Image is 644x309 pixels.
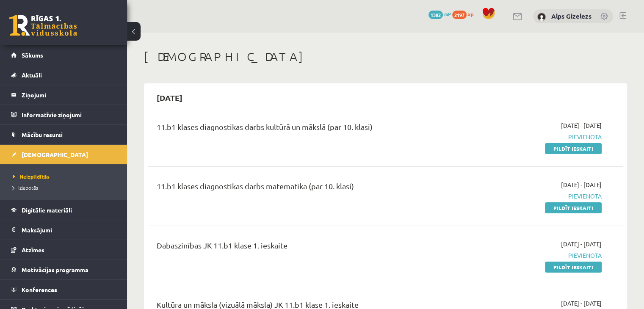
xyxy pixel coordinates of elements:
img: Alps Gizelezs [537,13,546,21]
span: 1382 [428,11,443,19]
a: [DEMOGRAPHIC_DATA] [11,145,116,164]
span: mP [444,11,451,17]
span: Digitālie materiāli [22,206,72,214]
a: 1382 mP [428,11,451,17]
span: [DATE] - [DATE] [561,180,602,189]
a: Digitālie materiāli [11,200,116,220]
a: Pildīt ieskaiti [545,262,602,273]
span: [DATE] - [DATE] [561,299,602,308]
div: 11.b1 klases diagnostikas darbs kultūrā un mākslā (par 10. klasi) [157,121,449,137]
a: Alps Gizelezs [551,12,591,20]
span: Pievienota [462,251,602,260]
span: Neizpildītās [13,173,50,180]
span: Motivācijas programma [22,266,88,273]
span: Atzīmes [22,246,44,254]
a: Izlabotās [13,184,119,191]
span: Aktuāli [22,71,42,79]
a: Aktuāli [11,65,116,85]
a: Atzīmes [11,240,116,259]
legend: Informatīvie ziņojumi [22,105,116,124]
a: Ziņojumi [11,85,116,105]
a: 2197 xp [452,11,478,17]
a: Pildīt ieskaiti [545,202,602,213]
span: Izlabotās [13,184,38,191]
span: xp [468,11,473,17]
legend: Maksājumi [22,220,116,240]
span: Mācību resursi [22,131,63,138]
span: Pievienota [462,192,602,201]
a: Konferences [11,280,116,299]
a: Sākums [11,45,116,65]
legend: Ziņojumi [22,85,116,105]
a: Rīgas 1. Tālmācības vidusskola [9,15,77,36]
span: Konferences [22,286,57,293]
span: Pievienota [462,132,602,141]
div: Dabaszinības JK 11.b1 klase 1. ieskaite [157,240,449,255]
h1: [DEMOGRAPHIC_DATA] [144,50,627,64]
span: [DEMOGRAPHIC_DATA] [22,151,88,158]
span: [DATE] - [DATE] [561,121,602,130]
a: Mācību resursi [11,125,116,144]
span: [DATE] - [DATE] [561,240,602,248]
a: Informatīvie ziņojumi [11,105,116,124]
a: Motivācijas programma [11,260,116,279]
h2: [DATE] [148,88,191,108]
span: 2197 [452,11,467,19]
a: Maksājumi [11,220,116,240]
a: Pildīt ieskaiti [545,143,602,154]
span: Sākums [22,51,43,59]
a: Neizpildītās [13,173,119,180]
div: 11.b1 klases diagnostikas darbs matemātikā (par 10. klasi) [157,180,449,196]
